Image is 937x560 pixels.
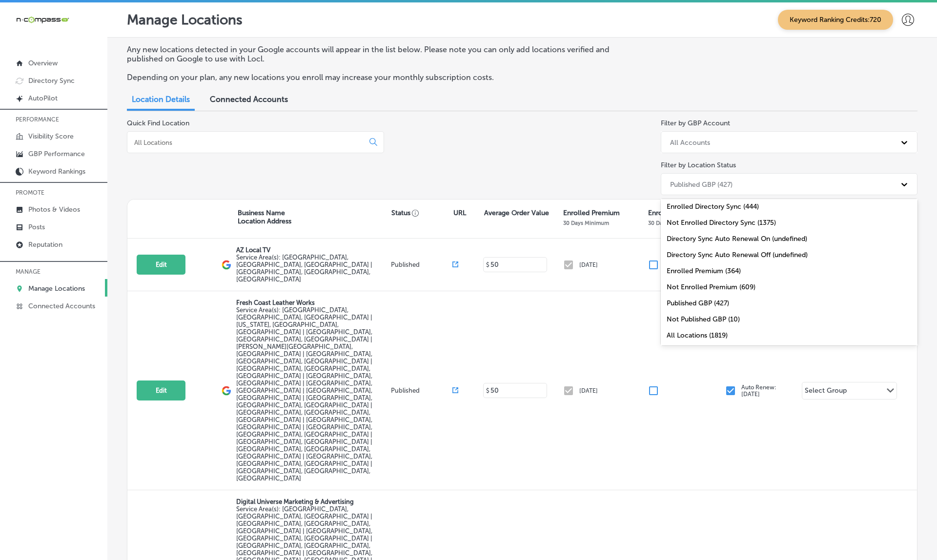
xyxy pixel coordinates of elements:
[563,220,609,226] p: 30 Days Minimum
[28,223,45,231] p: Posts
[127,12,243,28] p: Manage Locations
[210,95,288,104] span: Connected Accounts
[579,261,598,268] p: [DATE]
[236,246,388,254] p: AZ Local TV
[391,261,453,268] p: Published
[28,240,62,249] p: Reputation
[486,261,489,268] p: $
[28,59,58,67] p: Overview
[127,45,641,63] p: Any new locations detected in your Google accounts will appear in the list below. Please note you...
[236,254,372,283] span: Mesa, AZ, USA | Phoenix, AZ, USA
[28,150,85,158] p: GBP Performance
[391,209,453,217] p: Status
[661,119,730,127] label: Filter by GBP Account
[661,263,918,279] div: Enrolled Premium (364)
[661,247,918,263] div: Directory Sync Auto Renewal Off (undefined)
[648,209,706,217] p: Enrolled AutoPilot
[391,387,453,394] p: Published
[28,94,58,102] p: AutoPilot
[661,215,918,231] div: Not Enrolled Directory Sync (1375)
[778,10,893,30] span: Keyword Ranking Credits: 720
[28,77,75,85] p: Directory Sync
[741,384,776,398] p: Auto Renew: [DATE]
[28,302,95,310] p: Connected Accounts
[670,138,710,146] div: All Accounts
[28,205,80,214] p: Photos & Videos
[661,327,918,343] div: All Locations (1819)
[236,299,388,306] p: Fresh Coast Leather Works
[238,209,291,225] p: Business Name Location Address
[453,209,466,217] p: URL
[648,220,694,226] p: 30 Days Minimum
[670,180,733,188] div: Published GBP (427)
[222,260,231,270] img: logo
[133,138,362,147] input: All Locations
[28,167,85,176] p: Keyword Rankings
[127,119,189,127] label: Quick Find Location
[661,295,918,311] div: Published GBP (427)
[661,311,918,327] div: Not Published GBP (10)
[28,284,85,293] p: Manage Locations
[137,255,185,275] button: Edit
[563,209,620,217] p: Enrolled Premium
[661,161,736,169] label: Filter by Location Status
[661,279,918,295] div: Not Enrolled Premium (609)
[486,387,489,394] p: $
[222,386,231,396] img: logo
[132,95,190,104] span: Location Details
[579,387,598,394] p: [DATE]
[805,386,847,398] div: Select Group
[127,73,641,82] p: Depending on your plan, any new locations you enroll may increase your monthly subscription costs.
[661,199,918,215] div: Enrolled Directory Sync (444)
[28,132,74,140] p: Visibility Score
[16,15,69,24] img: 660ab0bf-5cc7-4cb8-ba1c-48b5ae0f18e60NCTV_CLogo_TV_Black_-500x88.png
[236,498,388,505] p: Digital Universe Marketing & Advertising
[484,209,549,217] p: Average Order Value
[137,380,185,400] button: Edit
[236,306,372,482] span: Walker, MI, USA | Wyoming, MI, USA | Kentwood, MI, USA | Dorr, MI 49323, USA | Grandville, MI, US...
[661,231,918,247] div: Directory Sync Auto Renewal On (undefined)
